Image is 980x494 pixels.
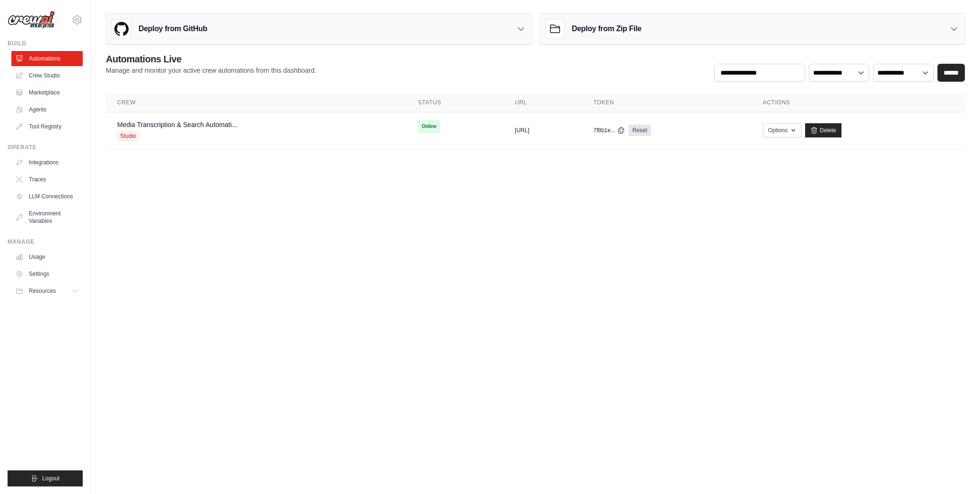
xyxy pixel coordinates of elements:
h3: Deploy from Zip File [572,23,642,34]
a: Automations [11,51,83,66]
a: Delete [805,123,841,137]
a: Integrations [11,155,83,170]
div: Build [8,40,83,47]
a: Tool Registry [11,119,83,134]
a: Usage [11,249,83,264]
a: Reset [629,125,651,136]
span: Studio [117,131,139,141]
a: Environment Variables [11,206,83,229]
th: Token [582,93,752,112]
span: Logout [42,475,60,482]
button: Logout [8,470,83,486]
img: Logo [8,11,55,29]
h2: Automations Live [106,52,316,66]
span: Online [418,120,440,133]
h3: Deploy from GitHub [139,23,207,34]
button: Resources [11,283,83,298]
a: Marketplace [11,85,83,100]
th: Actions [752,93,965,112]
div: Manage [8,238,83,246]
th: URL [503,93,582,112]
span: Resources [29,287,56,295]
a: Crew Studio [11,68,83,83]
button: 7f8b1e... [593,127,625,134]
th: Status [407,93,503,112]
a: Media Transcription & Search Automati... [117,121,237,128]
a: Agents [11,102,83,117]
p: Manage and monitor your active crew automations from this dashboard. [106,66,316,75]
th: Crew [106,93,407,112]
div: Operate [8,144,83,151]
a: LLM Connections [11,189,83,204]
button: Options [763,123,801,137]
img: GitHub Logo [112,19,131,38]
a: Traces [11,172,83,187]
a: Settings [11,266,83,281]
